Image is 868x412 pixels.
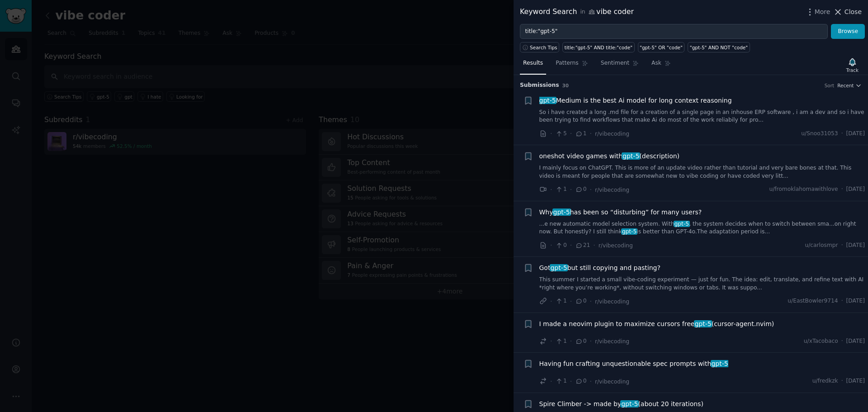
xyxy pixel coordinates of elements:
span: · [550,241,552,250]
a: Whygpt-5has been so “disturbing” for many users? [539,208,702,217]
span: 0 [575,377,586,385]
a: gpt-5Medium is the best Ai model for long context reasoning [539,96,732,105]
span: · [841,242,843,250]
a: Gotgpt-5but still copying and pasting? [539,263,660,273]
span: Why has been so “disturbing” for many users? [539,208,702,217]
span: 5 [555,130,566,138]
span: · [841,297,843,305]
button: Close [833,7,862,17]
button: Browse [831,24,865,39]
span: r/vibecoding [595,187,629,193]
span: 1 [555,297,566,305]
span: 0 [555,242,566,250]
span: · [570,377,572,386]
span: gpt-5 [620,400,639,407]
span: [DATE] [846,337,865,346]
span: · [841,185,843,194]
span: Results [523,59,543,67]
span: Ask [651,59,661,67]
span: · [590,185,592,194]
span: [DATE] [846,377,865,385]
a: Spire Climber -> made bygpt-5(about 20 iterations) [539,399,703,409]
span: · [570,185,572,194]
span: 1 [555,185,566,194]
span: r/vibecoding [595,338,629,345]
span: oneshot video games with (description) [539,152,680,161]
span: 1 [575,130,586,138]
span: u/fredkzk [812,377,838,385]
div: Track [846,67,859,73]
span: Close [844,7,862,17]
button: More [805,7,830,17]
div: title:"gpt-5" AND title:"code" [565,44,633,51]
a: I made a neovim plugin to maximize cursors freegpt-5(cursor-agent.nvim) [539,319,774,329]
span: · [590,297,592,306]
span: r/vibecoding [595,379,629,385]
span: 0 [575,337,586,346]
span: gpt-5 [538,97,557,104]
span: in [580,8,585,16]
span: gpt-5 [694,320,712,327]
span: 0 [575,185,586,194]
span: · [570,297,572,306]
span: u/Snoo31053 [801,130,838,138]
span: 0 [575,297,586,305]
span: Spire Climber -> made by (about 20 iterations) [539,399,703,409]
span: u/carlosmpr [805,242,838,250]
span: Search Tips [530,44,557,51]
span: · [550,129,552,138]
a: title:"gpt-5" AND title:"code" [562,42,635,52]
span: · [841,377,843,385]
span: [DATE] [846,130,865,138]
span: [DATE] [846,242,865,250]
a: Patterns [552,56,591,75]
span: gpt-5 [550,264,568,271]
a: Ask [648,56,674,75]
span: u/fromoklahomawithlove [769,185,838,194]
span: · [593,241,595,250]
button: Search Tips [520,42,559,52]
span: Patterns [556,59,578,67]
span: · [550,297,552,306]
span: Medium is the best Ai model for long context reasoning [539,96,732,105]
span: u/EastBowler9714 [788,297,838,305]
span: Sentiment [601,59,629,67]
span: More [815,7,830,17]
span: · [590,129,592,138]
span: · [841,130,843,138]
span: r/vibecoding [595,131,629,137]
a: "gpt-5" OR "code" [638,42,685,52]
div: "gpt-5" OR "code" [640,44,683,51]
span: [DATE] [846,185,865,194]
span: gpt-5 [621,228,637,235]
div: "gpt-5" AND NOT "code" [690,44,748,51]
div: Sort [825,82,835,89]
span: · [550,377,552,386]
span: gpt-5 [674,221,690,227]
a: "gpt-5" AND NOT "code" [688,42,750,52]
div: Keyword Search vibe coder [520,6,634,18]
a: So i have created a long .md file for a creation of a single page in an inhouse ERP software , i ... [539,109,865,124]
span: · [550,185,552,194]
span: r/vibecoding [599,242,633,249]
span: gpt-5 [552,208,571,216]
span: 1 [555,377,566,385]
span: · [570,336,572,346]
span: 30 [562,83,569,88]
span: gpt-5 [622,152,640,160]
a: I mainly focus on ChatGPT. This is more of an update video rather than tutorial and very bare bon... [539,164,865,180]
input: Try a keyword related to your business [520,24,828,39]
span: [DATE] [846,297,865,305]
span: Having fun crafting unquestionable spec prompts with [539,359,728,369]
button: Recent [837,82,862,89]
span: · [550,336,552,346]
span: I made a neovim plugin to maximize cursors free (cursor-agent.nvim) [539,319,774,329]
span: · [590,336,592,346]
button: Track [843,56,862,75]
span: Recent [837,82,854,89]
a: Sentiment [598,56,642,75]
span: · [570,129,572,138]
span: · [570,241,572,250]
span: · [841,337,843,346]
span: 1 [555,337,566,346]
